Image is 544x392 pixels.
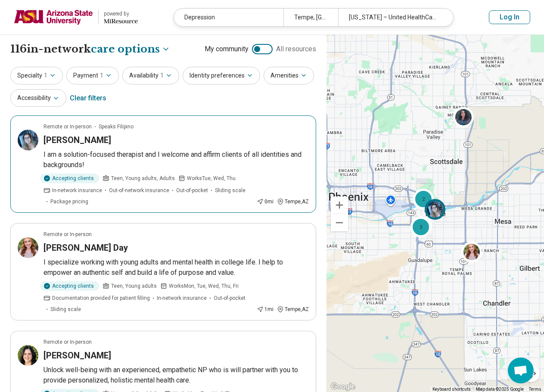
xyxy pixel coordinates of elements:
[187,174,236,182] span: Works Tue, Wed, Thu
[529,387,541,392] a: Terms (opens in new tab)
[66,67,119,84] button: Payment1
[176,187,208,194] span: Out-of-pocket
[338,9,448,26] div: [US_STATE] – United HealthCare Student Resources
[91,42,170,56] button: Care options
[40,281,99,291] div: Accepting clients
[476,387,524,392] span: Map data ©2025 Google
[52,294,150,302] span: Documentation provided for patient filling
[215,187,246,194] span: Sliding scale
[174,9,283,26] div: Depression
[277,198,309,205] div: Tempe , AZ
[10,42,170,56] h1: 116 in-network
[489,10,530,24] button: Log In
[169,282,239,290] span: Works Mon, Tue, Wed, Thu, Fri
[283,9,338,26] div: Tempe, [GEOGRAPHIC_DATA]
[52,187,102,194] span: In-network insurance
[44,365,309,386] p: Unlock well-being with an experienced, empathetic NP who is will partner with you to provide pers...
[50,305,81,313] span: Sliding scale
[111,282,157,290] span: Teen, Young adults
[257,305,274,313] div: 1 mi
[44,349,111,361] h3: [PERSON_NAME]
[104,10,138,18] div: powered by
[44,338,92,346] p: Remote or In-person
[50,198,88,205] span: Package pricing
[183,67,260,84] button: Identity preferences
[44,230,92,238] p: Remote or In-person
[111,174,175,182] span: Teen, Young adults, Adults
[44,149,309,170] p: I am a solution-focused therapist and I welcome and affirm clients of all identities and backgrou...
[91,42,160,56] span: care options
[214,294,246,302] span: Out-of-pocket
[14,7,138,28] a: Arizona State Universitypowered by
[331,214,348,231] button: Zoom out
[413,189,434,209] div: 2
[331,196,348,214] button: Zoom in
[100,71,103,80] span: 1
[157,294,207,302] span: In-network insurance
[276,44,316,54] span: All resources
[10,89,66,107] button: Accessibility
[109,187,169,194] span: Out-of-network insurance
[160,71,164,80] span: 1
[122,67,179,84] button: Availability1
[44,242,128,254] h3: [PERSON_NAME] Day
[44,71,47,80] span: 1
[14,7,93,28] img: Arizona State University
[257,198,274,205] div: 0 mi
[205,44,249,54] span: My community
[40,174,99,183] div: Accepting clients
[277,305,309,313] div: Tempe , AZ
[411,217,432,237] div: 3
[508,358,534,383] div: Open chat
[44,134,111,146] h3: [PERSON_NAME]
[10,67,63,84] button: Specialty1
[99,123,134,131] span: Speaks Filipino
[44,257,309,278] p: I specialize working with young adults and mental health in college life. I help to empower an au...
[264,67,314,84] button: Amenities
[70,88,106,109] div: Clear filters
[44,123,92,131] p: Remote or In-person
